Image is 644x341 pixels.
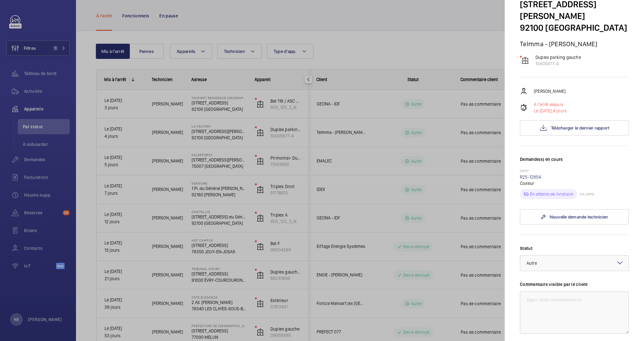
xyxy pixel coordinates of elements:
p: Telmma - [PERSON_NAME] [520,40,629,48]
a: Nouvelle demande technicien [520,209,629,224]
p: À l'arrêt depuis [534,101,567,108]
p: 4 jours [534,108,567,114]
span: Le [DATE], [534,108,553,113]
p: [DATE] [520,169,629,174]
p: 10405877-4 [535,60,581,67]
a: R25-12854 [520,174,541,180]
p: Codeur [520,180,629,186]
button: Télécharger le dernier rapport [520,120,629,136]
p: En attente de livraison [530,191,573,197]
h3: Demande(s) en cours [520,156,629,169]
label: Commentaire visible par le client [520,281,629,287]
img: elevator.svg [521,57,529,64]
p: [PERSON_NAME] [534,88,565,94]
label: Statut [520,245,629,251]
span: Télécharger le dernier rapport [551,125,609,130]
p: ETA: [DATE] [577,192,594,196]
p: Duplex parking gauche [535,54,581,60]
span: Autre [527,261,537,266]
p: 92100 [GEOGRAPHIC_DATA] [520,22,629,34]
